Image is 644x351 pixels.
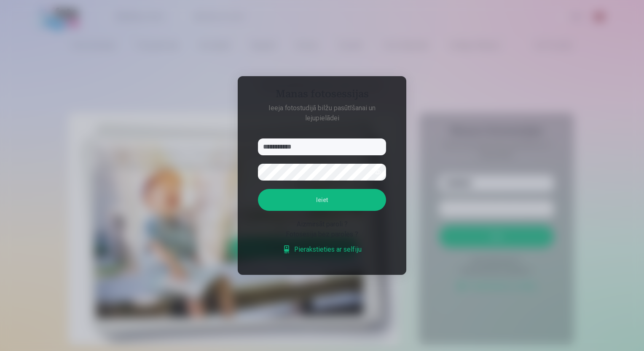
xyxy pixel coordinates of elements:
div: Aizmirsāt paroli ? [258,219,386,229]
p: Ieeja fotostudijā bilžu pasūtīšanai un lejupielādei [250,103,394,123]
h4: Manas fotosessijas [250,88,394,103]
div: Fotosesija bez paroles ? [258,229,386,239]
button: Ieiet [258,189,386,211]
a: Pierakstieties ar selfiju [282,245,362,255]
